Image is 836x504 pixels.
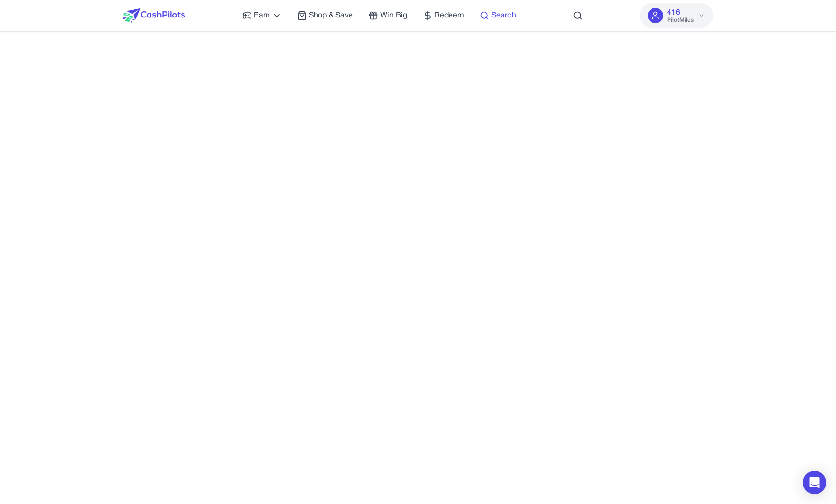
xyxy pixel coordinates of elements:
[480,10,516,21] a: Search
[123,8,185,23] img: CashPilots Logo
[254,10,270,21] span: Earn
[297,10,353,21] a: Shop & Save
[803,471,826,494] div: Open Intercom Messenger
[667,7,680,18] span: 416
[667,17,694,24] span: PilotMiles
[368,10,407,21] a: Win Big
[380,10,407,21] span: Win Big
[435,10,464,21] span: Redeem
[491,10,516,21] span: Search
[423,10,464,21] a: Redeem
[242,10,282,21] a: Earn
[640,3,713,28] button: 416PilotMiles
[309,10,353,21] span: Shop & Save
